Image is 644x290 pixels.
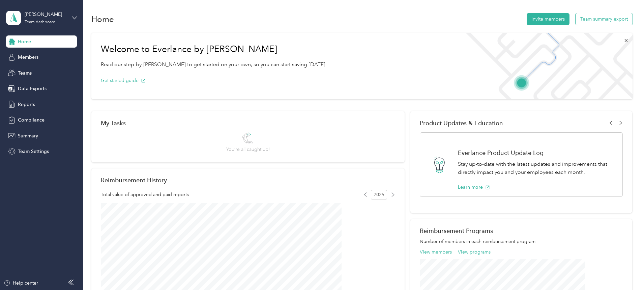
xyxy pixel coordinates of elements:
div: Team dashboard [25,20,56,24]
div: [PERSON_NAME] [25,11,67,18]
h2: Reimbursement Programs [420,227,623,234]
button: View members [420,248,452,256]
button: Get started guide [101,77,146,84]
span: Data Exports [18,85,47,92]
span: Home [18,38,31,45]
h1: Home [91,16,114,23]
button: View programs [458,248,491,256]
button: Invite members [527,13,569,25]
span: Teams [18,70,32,77]
span: Compliance [18,116,45,124]
div: My Tasks [101,120,395,127]
span: Members [18,54,38,61]
span: Total value of approved and paid reports [101,191,189,198]
span: Reports [18,101,35,108]
p: Number of members in each reimbursement program. [420,238,623,245]
iframe: Everlance-gr Chat Button Frame [606,252,644,290]
span: You’re all caught up! [226,146,270,153]
p: Stay up-to-date with the latest updates and improvements that directly impact you and your employ... [458,160,615,177]
button: Learn more [458,184,490,191]
h1: Everlance Product Update Log [458,149,615,156]
h2: Reimbursement History [101,177,167,184]
span: Team Settings [18,148,49,155]
img: Welcome to everlance [459,33,632,99]
span: Summary [18,132,38,139]
span: Product Updates & Education [420,120,503,127]
button: Help center [4,280,38,287]
button: Team summary export [576,13,633,25]
span: 2025 [371,190,387,200]
h1: Welcome to Everlance by [PERSON_NAME] [101,44,327,55]
p: Read our step-by-[PERSON_NAME] to get started on your own, so you can start saving [DATE]. [101,60,327,69]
